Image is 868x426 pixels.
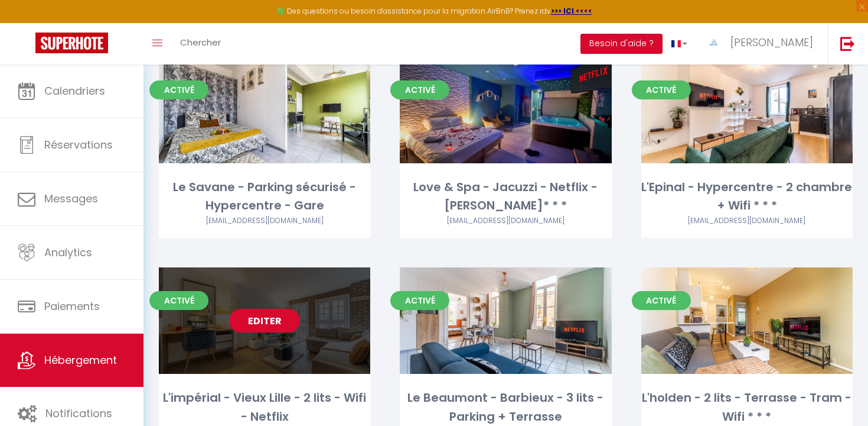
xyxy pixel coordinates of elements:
span: Notifications [45,406,112,421]
img: Super Booking [35,33,108,53]
a: Chercher [171,23,230,64]
span: Activé [632,291,691,310]
div: L'holden - 2 lits - Terrasse - Tram - Wifi * * * [641,389,853,426]
a: >>> ICI <<<< [551,6,592,16]
img: logout [840,36,855,51]
span: Analytics [44,245,92,260]
span: Paiements [44,299,100,314]
span: Calendriers [44,83,105,98]
div: Airbnb [641,215,853,227]
div: L'impérial - Vieux Lille - 2 lits - Wifi - Netflix [159,389,370,426]
div: L'Epinal - Hypercentre - 2 chambre + Wifi * * * [641,178,853,215]
div: Love & Spa - Jacuzzi - Netflix - [PERSON_NAME]* * * [400,178,611,215]
span: Activé [390,80,449,99]
span: Réservations [44,137,113,152]
span: Chercher [180,36,221,49]
span: Hébergement [44,353,117,367]
span: [PERSON_NAME] [730,35,813,50]
span: Messages [44,191,98,206]
div: Le Beaumont - Barbieux - 3 lits - Parking + Terrasse [400,389,611,426]
span: Activé [390,291,449,310]
img: ... [705,34,723,51]
span: Activé [149,291,208,310]
span: Activé [632,80,691,99]
button: Besoin d'aide ? [580,34,663,54]
a: Editer [229,309,300,333]
div: Le Savane - Parking sécurisé - Hypercentre - Gare [159,178,370,215]
a: ... [PERSON_NAME] [696,23,828,64]
span: Activé [149,80,208,99]
div: Airbnb [400,215,611,227]
div: Airbnb [159,215,370,227]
